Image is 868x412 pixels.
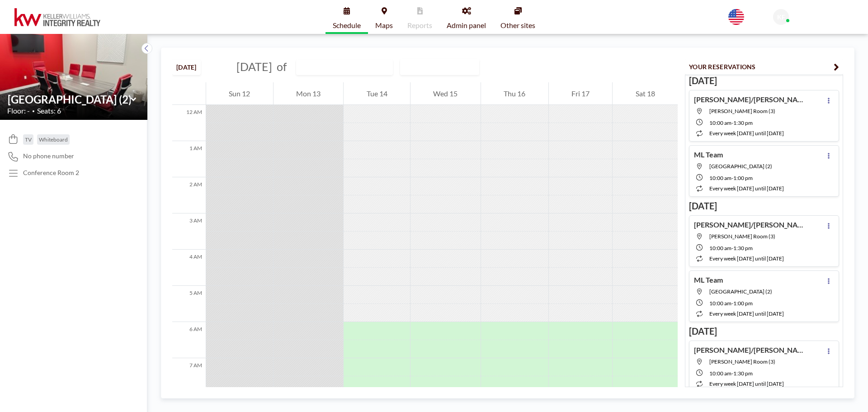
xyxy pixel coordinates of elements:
span: of [277,60,287,74]
input: Lexington Room (2) [297,60,383,75]
span: KWIR Front Desk [793,10,842,18]
span: Admin panel [447,22,486,29]
div: Sun 12 [206,82,273,105]
span: - [731,175,733,181]
span: 1:00 PM [733,175,753,181]
span: WEEKLY VIEW [402,61,453,73]
span: TV [25,136,32,143]
span: • [32,108,35,114]
span: No phone number [23,152,74,160]
div: 6 AM [172,322,206,358]
span: - [731,245,733,251]
span: 10:00 AM [709,175,731,181]
span: Whiteboard [39,136,68,143]
div: 3 AM [172,213,206,250]
span: Admin [793,18,809,25]
span: Floor: - [7,106,30,115]
span: every week [DATE] until [DATE] [709,255,784,262]
span: Schedule [333,22,361,29]
h3: [DATE] [689,326,839,337]
div: 12 AM [172,105,206,141]
span: - [731,370,733,377]
div: Thu 16 [481,82,548,105]
span: Snelling Room (3) [709,108,775,114]
span: Other sites [500,22,535,29]
h4: ML Team [694,150,723,159]
div: Tue 14 [344,82,410,105]
span: Snelling Room (3) [709,233,775,240]
span: Maps [375,22,393,29]
div: 7 AM [172,358,206,394]
h4: ML Team [694,275,723,284]
span: 1:30 PM [733,370,753,377]
div: 1 AM [172,141,206,177]
div: Sat 18 [613,82,678,105]
span: 1:00 PM [733,300,753,307]
span: every week [DATE] until [DATE] [709,185,784,192]
div: 5 AM [172,286,206,322]
div: 2 AM [172,177,206,213]
span: 1:30 PM [733,119,753,126]
h4: [PERSON_NAME]/[PERSON_NAME] [694,346,807,355]
div: Search for option [401,59,479,75]
p: Conference Room 2 [23,169,79,177]
span: [DATE] [236,60,272,73]
span: Lexington Room (2) [709,288,772,295]
span: - [731,119,733,126]
span: Snelling Room (3) [709,358,775,365]
div: 4 AM [172,250,206,286]
h3: [DATE] [689,75,839,86]
h4: [PERSON_NAME]/[PERSON_NAME] [694,95,807,104]
span: Lexington Room (2) [709,163,772,170]
input: Lexington Room (2) [8,93,131,106]
span: 1:30 PM [733,245,753,251]
span: KF [777,13,785,21]
h3: [DATE] [689,200,839,212]
span: 10:00 AM [709,119,731,126]
span: every week [DATE] until [DATE] [709,130,784,137]
img: organization-logo [14,8,100,26]
span: 10:00 AM [709,300,731,307]
span: 10:00 AM [709,370,731,377]
span: - [731,300,733,307]
input: Search for option [454,61,464,73]
span: Seats: 6 [37,106,61,115]
span: every week [DATE] until [DATE] [709,310,784,317]
span: Reports [407,22,432,29]
div: Fri 17 [549,82,613,105]
div: Wed 15 [410,82,481,105]
div: Mon 13 [274,82,344,105]
span: every week [DATE] until [DATE] [709,380,784,387]
span: 10:00 AM [709,245,731,251]
button: YOUR RESERVATIONS [685,59,843,75]
h4: [PERSON_NAME]/[PERSON_NAME] [694,220,807,229]
button: [DATE] [172,59,201,75]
